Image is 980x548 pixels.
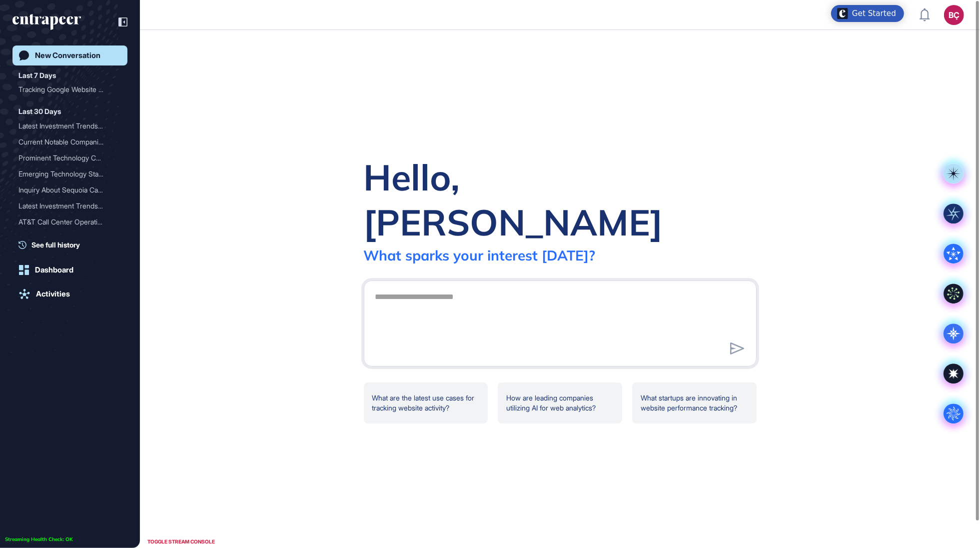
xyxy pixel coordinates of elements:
[36,289,70,298] div: Activities
[18,118,121,134] div: Latest Investment Trends in Europe: Focus on Emerging Industries and AI-Driven Opportunities
[18,81,113,97] div: Tracking Google Website A...
[364,382,488,423] div: What are the latest use cases for tracking website activity?
[12,260,127,280] a: Dashboard
[18,230,121,246] div: Reese
[18,166,113,182] div: Emerging Technology Start...
[18,182,121,198] div: Inquiry About Sequoia Capital
[632,382,757,423] div: What startups are innovating in website performance tracking?
[12,14,81,30] div: entrapeer-logo
[18,230,113,246] div: [PERSON_NAME]
[18,239,127,250] a: See full history
[35,265,73,274] div: Dashboard
[18,150,121,166] div: Prominent Technology Companies Gaining Attention in Europe
[18,81,121,97] div: Tracking Google Website Activity
[18,134,113,150] div: Current Notable Companies...
[18,118,113,134] div: Latest Investment Trends ...
[18,166,121,182] div: Emerging Technology Startups Gaining Attention
[18,198,121,214] div: Latest Investment Trends in Europe: Focus on Emerging Industries and AI-Driven Opportunities
[944,5,964,25] button: BÇ
[145,535,217,548] div: TOGGLE STREAM CONSOLE
[364,154,757,244] div: Hello, [PERSON_NAME]
[18,214,121,230] div: AT&T Call Center Operations Outsourcing Partners and Customer Service Strategy
[837,8,848,19] img: launcher-image-alternative-text
[852,8,896,18] div: Get Started
[35,51,100,60] div: New Conversation
[18,69,56,81] div: Last 7 Days
[498,382,622,423] div: How are leading companies utilizing AI for web analytics?
[18,214,113,230] div: AT&T Call Center Operatio...
[18,198,113,214] div: Latest Investment Trends ...
[12,284,127,304] a: Activities
[364,246,596,264] div: What sparks your interest [DATE]?
[18,182,113,198] div: Inquiry About Sequoia Cap...
[18,134,121,150] div: Current Notable Companies in the European Technology Sector
[18,150,113,166] div: Prominent Technology Comp...
[12,45,127,65] a: New Conversation
[31,239,80,250] span: See full history
[831,5,904,22] div: Open Get Started checklist
[18,105,61,117] div: Last 30 Days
